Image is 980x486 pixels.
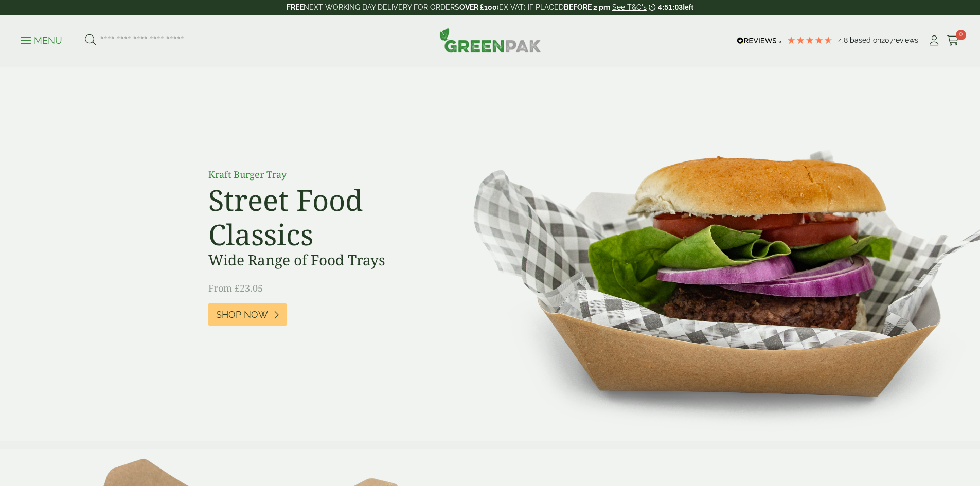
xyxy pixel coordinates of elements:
p: Menu [21,34,62,47]
a: 0 [947,33,959,48]
span: 207 [881,36,893,44]
img: Street Food Classics [441,67,980,441]
span: reviews [893,36,918,44]
span: Shop Now [216,309,268,320]
i: My Account [928,35,940,46]
span: Based on [850,36,881,44]
a: Shop Now [208,303,287,326]
img: REVIEWS.io [737,37,781,44]
strong: BEFORE 2 pm [564,3,610,11]
span: left [683,3,693,11]
p: Kraft Burger Tray [208,168,440,182]
a: See T&C's [612,3,647,11]
h2: Street Food Classics [208,183,440,251]
h3: Wide Range of Food Trays [208,251,440,269]
span: 0 [956,30,966,40]
a: Menu [21,34,62,45]
span: 4.8 [838,36,850,44]
i: Cart [947,35,959,46]
strong: OVER £100 [459,3,497,11]
span: From £23.05 [208,282,263,294]
div: 4.79 Stars [787,35,833,45]
span: 4:51:03 [658,3,683,11]
strong: FREE [287,3,304,11]
img: GreenPak Supplies [439,28,541,52]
